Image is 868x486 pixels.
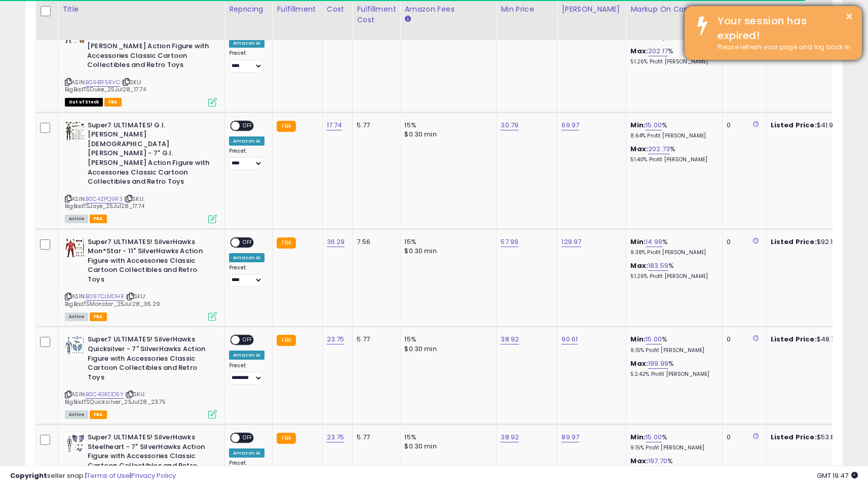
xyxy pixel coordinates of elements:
[630,261,648,270] b: Max:
[648,144,670,154] a: 202.73
[771,237,855,247] div: $92.19
[630,145,714,163] div: %
[65,215,88,223] span: All listings currently available for purchase on Amazon
[104,98,122,107] span: FBA
[630,359,648,368] b: Max:
[630,261,714,280] div: %
[65,390,166,405] span: | SKU: BigBadTSQuicksilver_25Jul28_23.75
[501,120,518,130] a: 30.79
[87,23,210,73] b: Super7 ULTIMATES! G.I. [PERSON_NAME] - 7" G.I. [PERSON_NAME] Action Figure with Accessories Class...
[65,237,217,320] div: ASIN:
[501,4,553,15] div: Min Price
[277,237,295,249] small: FBA
[646,334,662,344] a: 15.00
[630,359,714,378] div: %
[630,249,714,256] p: 9.38% Profit [PERSON_NAME]
[630,4,718,15] div: Markup on Cost
[771,121,855,130] div: $41.97
[277,433,295,444] small: FBA
[630,237,714,256] div: %
[771,432,817,442] b: Listed Price:
[630,121,714,140] div: %
[630,433,714,452] div: %
[404,442,488,451] div: $0.30 min
[630,144,648,154] b: Max:
[630,347,714,354] p: 9.15% Profit [PERSON_NAME]
[561,237,581,247] a: 129.97
[65,433,85,453] img: 51JxHyC8AAL._SL40_.jpg
[646,432,662,442] a: 15.00
[65,195,144,210] span: | SKU: BigBadTSJaye_25Jul28_17.74
[630,432,646,442] b: Min:
[630,132,714,140] p: 8.64% Profit [PERSON_NAME]
[229,39,265,48] div: Amazon AI
[327,334,345,344] a: 23.75
[229,448,265,458] div: Amazon AI
[710,43,854,52] div: Please refresh your page and log back in
[240,434,256,442] span: OFF
[501,237,518,247] a: 57.99
[229,136,265,146] div: Amazon AI
[229,362,265,385] div: Preset:
[561,120,579,130] a: 69.97
[229,351,265,360] div: Amazon AI
[10,471,176,481] div: seller snap | |
[87,471,130,480] a: Terms of Use
[771,334,817,344] b: Listed Price:
[65,98,103,107] span: All listings that are currently out of stock and unavailable for purchase on Amazon
[357,237,392,247] div: 7.56
[229,148,265,170] div: Preset:
[88,237,211,287] b: Super7 ULTIMATES! SilverHawks Mon*Star - 11" SilverHawks Action Figure with Accessories Classic C...
[404,247,488,256] div: $0.30 min
[327,4,349,15] div: Cost
[404,237,488,247] div: 15%
[229,4,268,15] div: Repricing
[710,14,854,43] div: Your session has expired!
[88,121,211,189] b: Super7 ULTIMATES! G.I. [PERSON_NAME] [DEMOGRAPHIC_DATA] [PERSON_NAME] - 7" G.I. [PERSON_NAME] Act...
[86,195,123,203] a: B0C4ZPQ9R3
[229,264,265,287] div: Preset:
[630,120,646,130] b: Min:
[327,237,345,247] a: 36.29
[561,432,579,442] a: 89.97
[727,433,758,442] div: 0
[727,237,758,247] div: 0
[65,78,146,93] span: | SKU: BigBadTSDuke_25Jul28_17.74
[10,471,47,480] strong: Copyright
[88,433,211,482] b: Super7 ULTIMATES! SilverHawks Steelheart - 7" SilverHawks Action Figure with Accessories Classic ...
[630,334,646,344] b: Min:
[90,215,107,223] span: FBA
[501,432,519,442] a: 38.92
[648,359,668,369] a: 199.99
[561,334,578,344] a: 90.61
[131,471,176,480] a: Privacy Policy
[327,120,343,130] a: 17.74
[630,237,646,247] b: Min:
[90,313,107,321] span: FBA
[630,47,714,65] div: %
[65,335,85,355] img: 417gVwHVKFL._SL40_.jpg
[771,433,855,442] div: $53.85
[65,313,88,321] span: All listings currently available for purchase on Amazon
[817,471,858,480] span: 2025-08-13 19:47 GMT
[65,121,217,222] div: ASIN:
[65,335,217,418] div: ASIN:
[771,120,817,130] b: Listed Price:
[86,78,120,87] a: B09B1F5RVC
[357,4,396,25] div: Fulfillment Cost
[646,120,662,130] a: 15.00
[65,237,85,258] img: 51qnfSX9qcL._SL40_.jpg
[630,371,714,378] p: 52.42% Profit [PERSON_NAME]
[277,4,318,15] div: Fulfillment
[630,273,714,280] p: 51.26% Profit [PERSON_NAME]
[771,237,817,247] b: Listed Price:
[240,336,256,344] span: OFF
[727,4,762,25] div: Fulfillable Quantity
[65,292,160,307] span: | SKU: BigBadTSMonstar_25Jul28_36.29
[630,444,714,452] p: 9.15% Profit [PERSON_NAME]
[357,121,392,130] div: 5.77
[86,292,124,301] a: B097CLMDHR
[229,253,265,262] div: Amazon AI
[404,121,488,130] div: 15%
[240,121,256,130] span: OFF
